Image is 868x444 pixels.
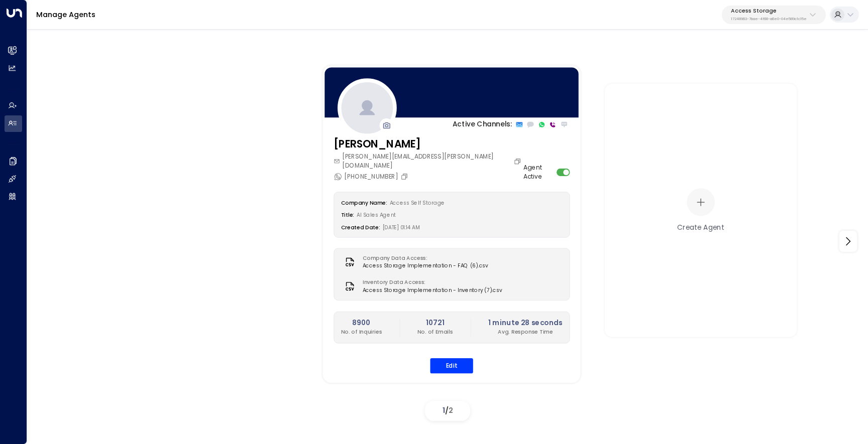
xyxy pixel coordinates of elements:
[334,173,410,182] div: [PHONE_NUMBER]
[341,224,380,231] label: Created Date:
[341,329,382,336] p: No. of Inquiries
[722,6,826,24] button: Access Storage17248963-7bae-4f68-a6e0-04e589c1c15e
[453,120,512,130] p: Active Channels:
[677,222,724,233] div: Create Agent
[363,279,498,286] label: Inventory Data Access:
[417,329,453,336] p: No. of Emails
[443,405,445,415] span: 1
[731,17,807,21] p: 17248963-7bae-4f68-a6e0-04e589c1c15e
[341,318,382,329] h2: 8900
[334,137,523,153] h3: [PERSON_NAME]
[341,200,387,207] label: Company Name:
[449,405,453,415] span: 2
[390,200,445,207] span: Access Self Storage
[731,8,807,14] p: Access Storage
[363,287,502,294] span: Access Storage Implementation - Inventory (7).csv
[514,158,523,165] button: Copy
[363,255,484,262] label: Company Data Access:
[400,173,410,181] button: Copy
[36,10,95,20] a: Manage Agents
[488,318,562,329] h2: 1 minute 28 seconds
[363,263,488,270] span: Access Storage Implementation - FAQ (6).csv
[425,401,470,421] div: /
[383,224,420,231] span: [DATE] 01:14 AM
[430,359,473,374] button: Edit
[488,329,562,336] p: Avg. Response Time
[417,318,453,329] h2: 10721
[357,212,396,219] span: AI Sales Agent
[334,153,523,171] div: [PERSON_NAME][EMAIL_ADDRESS][PERSON_NAME][DOMAIN_NAME]
[523,164,554,182] label: Agent Active
[341,212,355,219] label: Title:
